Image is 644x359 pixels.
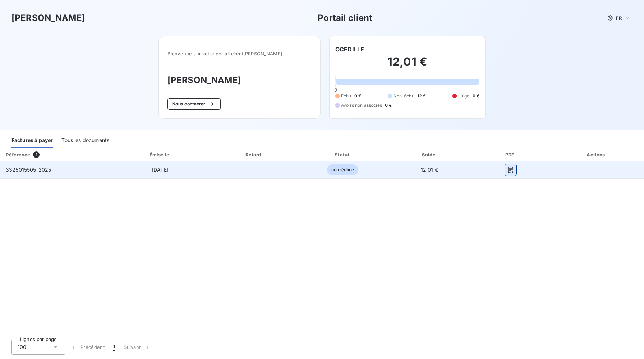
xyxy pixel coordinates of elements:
[18,344,26,351] span: 100
[11,12,85,24] h3: [PERSON_NAME]
[335,55,479,76] h2: 12,01 €
[300,151,385,158] div: Statut
[11,133,53,148] div: Factures à payer
[327,164,358,175] span: non-échue
[33,151,40,158] span: 1
[318,12,372,24] h3: Portail client
[211,151,298,158] div: Retard
[119,340,156,355] button: Suivant
[109,340,119,355] button: 1
[6,152,30,158] div: Référence
[65,340,109,355] button: Précédent
[385,102,392,109] span: 0 €
[152,167,169,173] span: [DATE]
[167,74,312,87] h3: [PERSON_NAME]
[616,15,622,21] span: FR
[354,93,361,99] span: 0 €
[341,93,351,99] span: Échu
[458,93,470,99] span: Litige
[112,151,207,158] div: Émise le
[473,93,479,99] span: 0 €
[341,102,382,109] span: Avoirs non associés
[334,87,337,93] span: 0
[421,167,438,173] span: 12,01 €
[394,93,414,99] span: Non-échu
[388,151,471,158] div: Solde
[167,98,221,110] button: Nous contacter
[474,151,548,158] div: PDF
[335,45,364,54] h6: OCEDILLE
[113,344,115,351] span: 1
[6,167,51,173] span: 3325015505_2025
[417,93,426,99] span: 12 €
[551,151,643,158] div: Actions
[167,51,312,56] span: Bienvenue sur votre portail client [PERSON_NAME] .
[61,133,109,148] div: Tous les documents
